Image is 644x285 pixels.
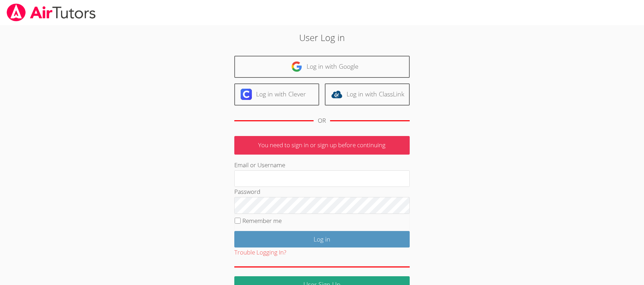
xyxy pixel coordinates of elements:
[234,136,410,155] p: You need to sign in or sign up before continuing
[325,83,410,106] a: Log in with ClassLink
[234,83,319,106] a: Log in with Clever
[234,247,286,258] button: Trouble Logging In?
[241,89,252,100] img: clever-logo-6eab21bc6e7a338710f1a6ff85c0baf02591cd810cc4098c63d3a4b26e2feb20.svg
[148,31,496,44] h2: User Log in
[331,89,342,100] img: classlink-logo-d6bb404cc1216ec64c9a2012d9dc4662098be43eaf13dc465df04b49fa7ab582.svg
[234,188,260,196] label: Password
[318,116,326,126] div: OR
[6,4,96,21] img: airtutors_banner-c4298cdbf04f3fff15de1276eac7730deb9818008684d7c2e4769d2f7ddbe033.png
[234,56,410,78] a: Log in with Google
[234,161,285,169] label: Email or Username
[291,61,302,72] img: google-logo-50288ca7cdecda66e5e0955fdab243c47b7ad437acaf1139b6f446037453330a.svg
[234,231,410,247] input: Log in
[242,217,282,225] label: Remember me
